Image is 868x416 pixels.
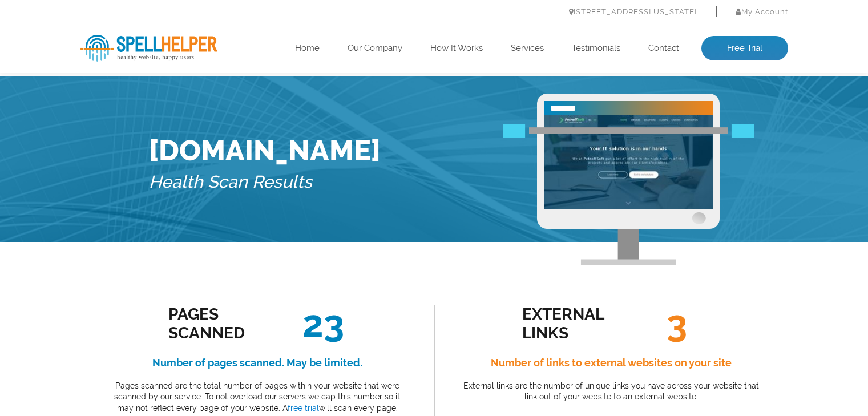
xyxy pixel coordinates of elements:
[537,94,720,265] img: Free Webiste Analysis
[522,305,625,342] div: external links
[460,354,762,372] h4: Number of links to external websites on your site
[288,302,344,345] span: 23
[106,354,409,372] h4: Number of pages scanned. May be limited.
[460,381,762,403] p: External links are the number of unique links you have across your website that link out of your ...
[106,381,409,414] p: Pages scanned are the total number of pages within your website that were scanned by our service....
[544,115,713,209] img: Free Website Analysis
[149,134,381,167] h1: [DOMAIN_NAME]
[288,403,319,413] a: free trial
[652,302,687,345] span: 3
[149,167,381,197] h5: Health Scan Results
[168,305,272,342] div: Pages Scanned
[503,129,754,143] img: Free Webiste Analysis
